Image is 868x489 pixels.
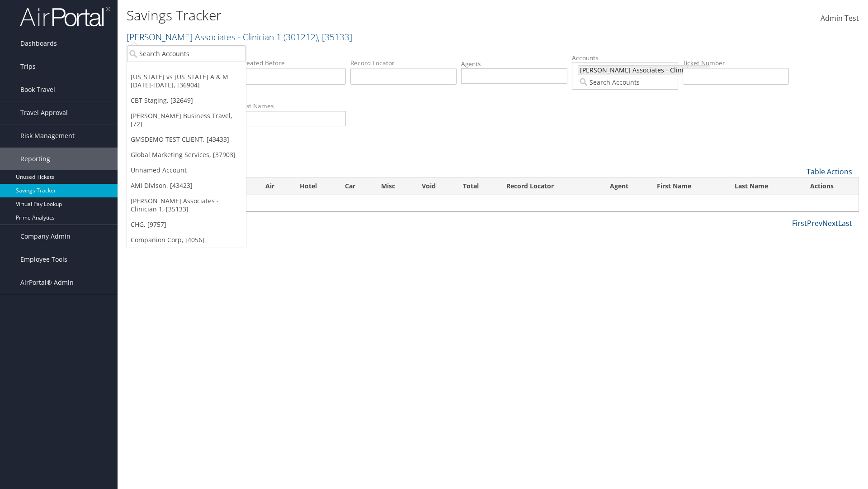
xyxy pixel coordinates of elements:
input: Search Accounts [578,77,672,86]
a: [PERSON_NAME] Associates - Clinician 1, [35133] [127,193,246,217]
th: Hotel [292,177,337,195]
span: Book Travel [20,78,55,101]
a: GMSDEMO TEST CLIENT, [43433] [127,132,246,147]
a: Table Actions [807,167,852,177]
label: Created Before [240,58,346,67]
a: AMI Divison, [43423] [127,178,246,193]
a: Unnamed Account [127,163,246,178]
a: CHG, [9757] [127,217,246,232]
span: Reporting [20,148,50,170]
a: Companion Corp, [4056] [127,232,246,248]
span: Company Admin [20,225,71,248]
a: Admin Test [821,5,859,33]
a: [US_STATE] vs [US_STATE] A & M [DATE]-[DATE], [36904] [127,69,246,93]
label: Last Names [240,101,346,110]
a: Next [822,218,838,228]
th: Agent: activate to sort column descending [602,177,649,195]
th: First Name [649,177,726,195]
th: Record Locator: activate to sort column ascending [498,177,602,195]
span: Dashboards [20,32,57,55]
span: Travel Approval [20,101,68,124]
label: Record Locator [350,58,457,67]
h1: Savings Tracker [127,6,615,25]
a: First [792,218,807,228]
span: Admin Test [821,13,859,23]
label: Agents [461,59,567,68]
span: , [ 35133 ] [318,31,352,43]
a: Last [838,218,852,228]
td: No Savings Tracker records found [127,195,859,211]
th: Void [414,177,455,195]
a: CBT Staging, [32649] [127,93,246,108]
th: Air [257,177,292,195]
a: Prev [807,218,822,228]
img: airportal-logo.png [20,6,110,27]
label: Accounts [572,53,678,62]
input: Search Accounts [127,45,246,62]
label: Ticket Number [683,58,789,67]
span: Employee Tools [20,248,67,271]
span: Trips [20,55,36,78]
a: [PERSON_NAME] Associates - Clinician 1 [127,31,352,43]
th: Total [455,177,498,195]
th: Car [337,177,373,195]
span: [PERSON_NAME] Associates - Clinician 1 [578,66,702,75]
span: Risk Management [20,125,75,147]
a: Global Marketing Services, [37903] [127,147,246,163]
span: ( 301212 ) [283,31,318,43]
th: Last Name [726,177,802,195]
th: Actions [802,177,859,195]
th: Misc [373,177,414,195]
a: [PERSON_NAME] Business Travel, [72] [127,108,246,132]
span: AirPortal® Admin [20,271,74,294]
